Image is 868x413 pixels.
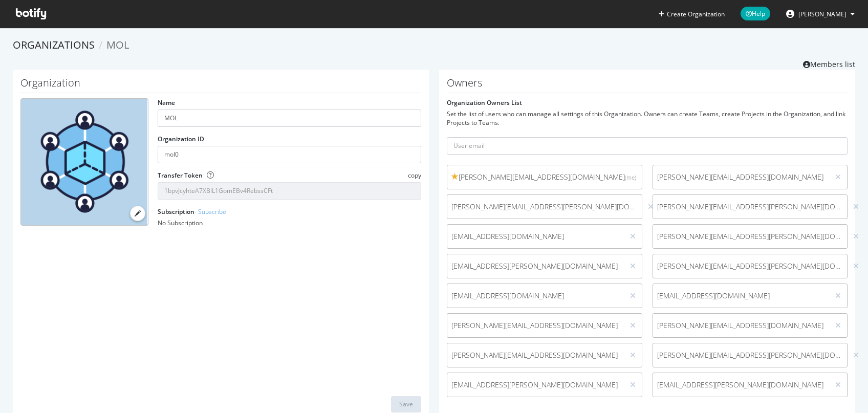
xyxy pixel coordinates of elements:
[657,320,826,331] span: [PERSON_NAME][EMAIL_ADDRESS][DOMAIN_NAME]
[451,320,620,331] span: [PERSON_NAME][EMAIL_ADDRESS][DOMAIN_NAME]
[158,98,175,107] label: Name
[106,38,129,52] span: MOL
[158,110,421,127] input: name
[158,171,203,180] label: Transfer Token
[194,207,226,216] a: - Subscribe
[741,7,770,20] span: Help
[13,38,855,53] ol: breadcrumbs
[451,350,620,360] span: [PERSON_NAME][EMAIL_ADDRESS][DOMAIN_NAME]
[447,110,848,127] div: Set the list of users who can manage all settings of this Organization. Owners can create Teams, ...
[657,380,826,390] span: [EMAIL_ADDRESS][PERSON_NAME][DOMAIN_NAME]
[657,202,843,212] span: [PERSON_NAME][EMAIL_ADDRESS][PERSON_NAME][DOMAIN_NAME]
[20,77,421,93] h1: Organization
[158,146,421,163] input: Organization ID
[447,137,848,155] input: User email
[625,173,636,181] small: (me)
[391,396,421,412] button: Save
[158,207,226,216] label: Subscription
[451,172,638,182] span: [PERSON_NAME][EMAIL_ADDRESS][DOMAIN_NAME]
[158,135,204,143] label: Organization ID
[657,350,843,360] span: [PERSON_NAME][EMAIL_ADDRESS][PERSON_NAME][DOMAIN_NAME]
[451,291,620,301] span: [EMAIL_ADDRESS][DOMAIN_NAME]
[778,6,863,22] button: [PERSON_NAME]
[451,261,620,271] span: [EMAIL_ADDRESS][PERSON_NAME][DOMAIN_NAME]
[803,57,855,70] a: Members list
[657,172,826,182] span: [PERSON_NAME][EMAIL_ADDRESS][DOMAIN_NAME]
[451,231,620,242] span: [EMAIL_ADDRESS][DOMAIN_NAME]
[658,9,725,19] button: Create Organization
[447,77,848,93] h1: Owners
[657,231,843,242] span: [PERSON_NAME][EMAIL_ADDRESS][PERSON_NAME][DOMAIN_NAME]
[399,400,413,408] div: Save
[451,202,638,212] span: [PERSON_NAME][EMAIL_ADDRESS][PERSON_NAME][DOMAIN_NAME]
[657,291,826,301] span: [EMAIL_ADDRESS][DOMAIN_NAME]
[13,38,95,52] a: Organizations
[657,261,843,271] span: [PERSON_NAME][EMAIL_ADDRESS][PERSON_NAME][DOMAIN_NAME]
[451,380,620,390] span: [EMAIL_ADDRESS][PERSON_NAME][DOMAIN_NAME]
[408,171,421,180] span: copy
[158,219,421,227] div: No Subscription
[447,98,522,107] label: Organization Owners List
[798,10,847,18] span: Gianluca Mileo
